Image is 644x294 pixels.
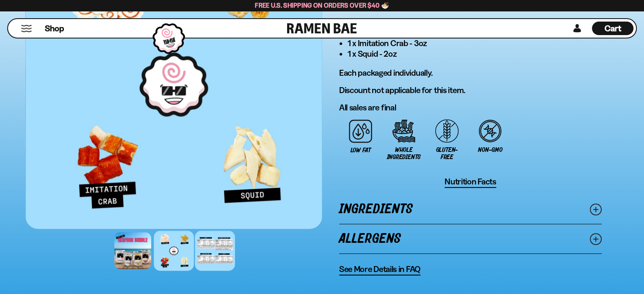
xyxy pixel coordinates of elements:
[445,176,496,187] span: Nutrition Facts
[21,25,32,32] button: Mobile Menu Trigger
[445,176,496,188] button: Nutrition Facts
[478,146,502,154] span: Non-GMO
[592,19,633,38] div: Cart
[339,68,602,78] p: Each packaged individually.
[255,1,389,9] span: Free U.S. Shipping on Orders over $40 🍜
[605,23,621,33] span: Cart
[348,49,602,59] li: 1 x Squid - 2oz
[351,147,371,154] span: Low Fat
[339,264,420,275] span: See More Details in FAQ
[430,146,464,161] span: Gluten-free
[339,102,602,113] p: All sales are final
[339,195,602,224] a: Ingredients
[45,22,64,35] a: Shop
[339,85,465,95] span: Discount not applicable for this item.
[387,146,421,161] span: Whole Ingredients
[339,224,602,253] a: Allergens
[339,264,420,275] a: See More Details in FAQ
[45,23,64,34] span: Shop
